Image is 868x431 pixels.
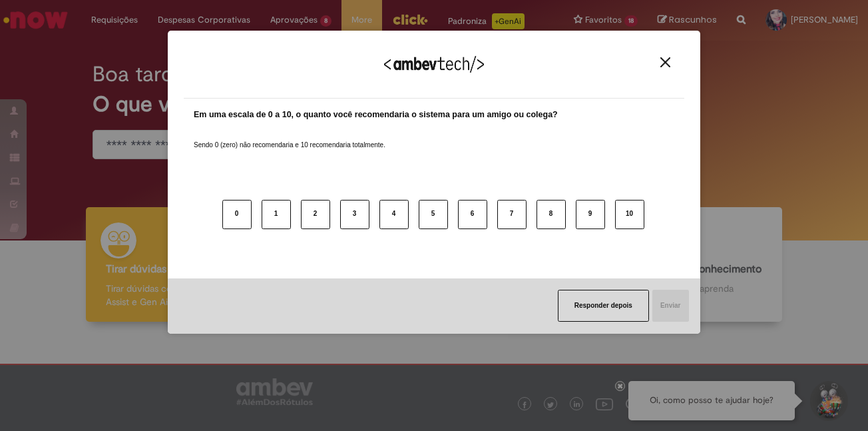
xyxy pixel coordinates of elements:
button: 9 [576,200,605,229]
button: 5 [419,200,448,229]
img: Logo Ambevtech [384,56,484,73]
button: 6 [458,200,487,229]
button: 7 [497,200,527,229]
label: Em uma escala de 0 a 10, o quanto você recomendaria o sistema para um amigo ou colega? [194,109,558,121]
img: Close [660,57,670,67]
button: 10 [615,200,644,229]
button: 8 [537,200,566,229]
button: Responder depois [558,290,649,322]
button: 3 [340,200,369,229]
label: Sendo 0 (zero) não recomendaria e 10 recomendaria totalmente. [194,125,385,150]
button: Close [656,57,674,68]
button: 0 [222,200,252,229]
button: 2 [301,200,330,229]
button: 1 [262,200,291,229]
button: 4 [379,200,409,229]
